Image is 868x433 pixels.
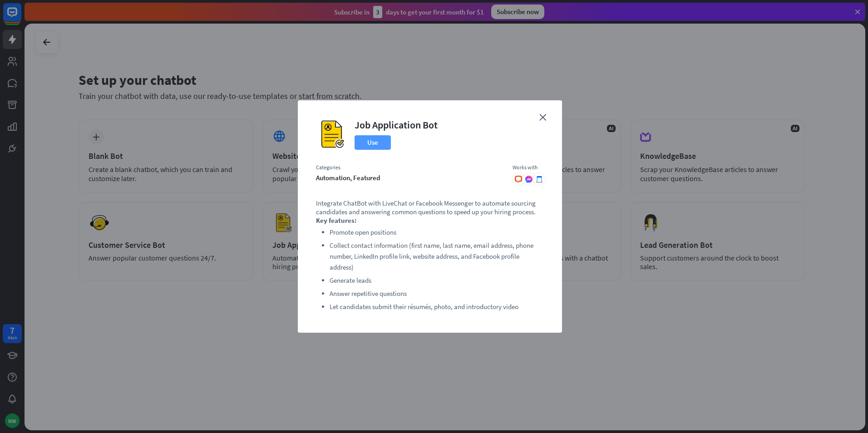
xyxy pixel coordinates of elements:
[316,216,357,225] strong: Key features:
[330,301,544,312] li: Let candidates submit their résumés, photo, and introductory video
[539,114,546,121] i: close
[316,173,503,182] div: automation, featured
[316,118,348,150] img: Job Application Bot
[513,164,544,171] div: Works with
[330,240,544,273] li: Collect contact information (first name, last name, email address, phone number, LinkedIn profile...
[330,275,544,286] li: Generate leads
[7,4,35,31] button: Open LiveChat chat widget
[330,227,544,238] li: Promote open positions
[330,288,544,299] li: Answer repetitive questions
[355,135,391,150] button: Use
[355,118,438,131] div: Job Application Bot
[316,199,544,216] p: Integrate ChatBot with LiveChat or Facebook Messenger to automate sourcing candidates and answeri...
[316,164,503,171] div: Categories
